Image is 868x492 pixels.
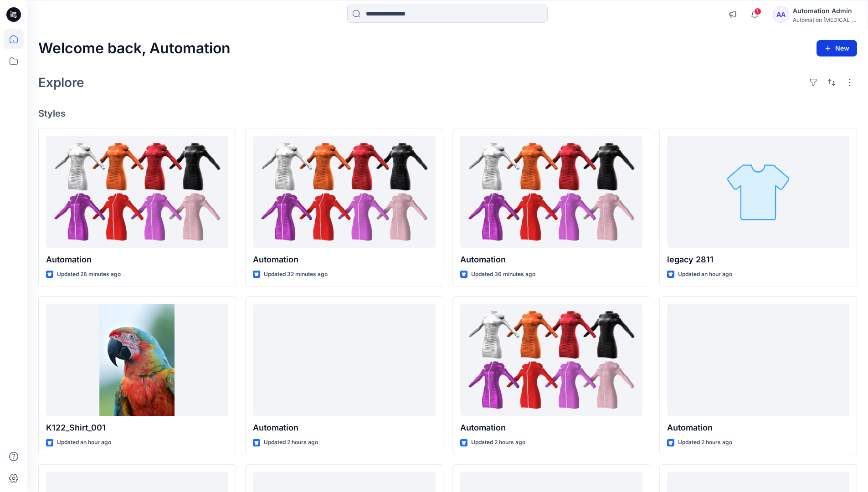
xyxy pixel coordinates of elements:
a: legacy 2811 [667,136,849,248]
button: New [817,40,857,56]
div: Automation Admin [793,5,857,16]
p: Updated an hour ago [678,270,732,279]
h2: Explore [38,75,84,90]
p: Automation [253,253,435,266]
a: K122_Shirt_001 [46,304,228,416]
a: Automation [460,304,642,416]
p: Updated 2 hours ago [264,438,318,447]
p: Automation [253,421,435,434]
a: Automation [253,136,435,248]
span: 1 [754,8,761,15]
h2: Welcome back, Automation [38,40,231,57]
p: Updated 2 hours ago [678,438,732,447]
a: Automation [46,136,228,248]
p: Automation [667,421,849,434]
p: legacy 2811 [667,253,849,266]
p: Automation [460,253,642,266]
div: Automation [MEDICAL_DATA]... [793,16,857,23]
p: Updated 32 minutes ago [264,270,328,279]
a: Automation [460,136,642,248]
p: Updated 36 minutes ago [471,270,535,279]
p: Updated an hour ago [57,438,111,447]
div: AA [773,6,789,23]
p: Automation [460,421,642,434]
p: Automation [46,253,228,266]
p: Updated 2 hours ago [471,438,525,447]
p: K122_Shirt_001 [46,421,228,434]
p: Updated 28 minutes ago [57,270,121,279]
h4: Styles [38,108,857,119]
